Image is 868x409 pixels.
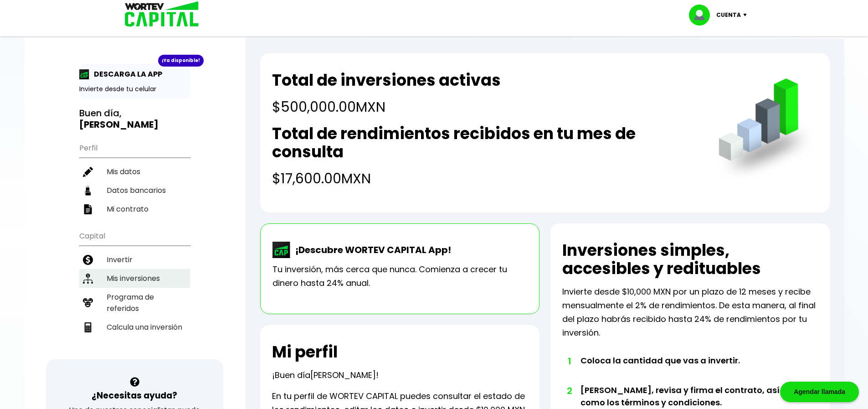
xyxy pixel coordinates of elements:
[562,285,818,340] p: Invierte desde $10,000 MXN por un plazo de 12 meses y recibe mensualmente el 2% de rendimientos. ...
[780,382,859,402] div: Agendar llamada
[272,168,700,189] h4: $17,600.00 MXN
[272,124,700,161] h2: Total de rendimientos recibidos en tu mes de consulta
[562,241,818,278] h2: Inversiones simples, accesibles y redituables
[567,384,571,398] span: 2
[567,354,571,368] span: 1
[79,226,190,359] ul: Capital
[79,118,159,131] b: [PERSON_NAME]
[89,68,162,80] p: DESCARGA LA APP
[92,389,177,402] h3: ¿Necesitas ayuda?
[79,200,190,218] a: Mi contrato
[310,369,376,381] span: [PERSON_NAME]
[79,181,190,200] a: Datos bancarios
[689,5,716,26] img: profile-image
[741,14,753,16] img: icon-down
[79,69,89,79] img: app-icon
[83,167,93,177] img: editar-icon.952d3147.svg
[291,243,451,257] p: ¡Descubre WORTEV CAPITAL App!
[272,343,338,361] h2: Mi perfil
[158,55,204,67] div: ¡Ya disponible!
[714,78,818,182] img: grafica.516fef24.png
[79,269,190,288] a: Mis inversiones
[83,204,93,214] img: contrato-icon.f2db500c.svg
[83,322,93,332] img: calculadora-icon.17d418c4.svg
[79,84,190,94] p: Invierte desde tu celular
[272,97,501,117] h4: $500,000.00 MXN
[272,71,501,89] h2: Total de inversiones activas
[83,274,93,284] img: inversiones-icon.6695dc30.svg
[79,288,190,318] a: Programa de referidos
[716,8,741,22] p: Cuenta
[580,354,792,384] li: Coloca la cantidad que vas a invertir.
[83,298,93,308] img: recomiendanos-icon.9b8e9327.svg
[272,242,291,258] img: wortev-capital-app-icon
[79,108,190,130] h3: Buen día,
[83,186,93,196] img: datos-icon.10cf9172.svg
[83,255,93,265] img: invertir-icon.b3b967d7.svg
[272,263,527,290] p: Tu inversión, más cerca que nunca. Comienza a crecer tu dinero hasta 24% anual.
[79,162,190,181] a: Mis datos
[79,318,190,337] a: Calcula una inversión
[272,368,379,382] p: ¡Buen día !
[79,138,190,218] ul: Perfil
[79,250,190,269] a: Invertir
